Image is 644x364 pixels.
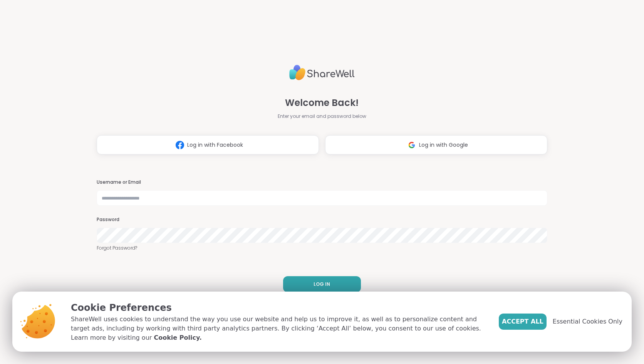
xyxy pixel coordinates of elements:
[97,216,547,223] h3: Password
[97,179,547,186] h3: Username or Email
[97,245,547,252] a: Forgot Password?
[97,135,319,154] button: Log in with Facebook
[419,141,468,149] span: Log in with Google
[71,301,486,315] p: Cookie Preferences
[283,276,361,292] button: LOG IN
[285,96,359,110] span: Welcome Back!
[289,62,355,84] img: ShareWell Logo
[154,333,201,342] a: Cookie Policy.
[278,113,366,120] span: Enter your email and password below
[553,317,622,326] span: Essential Cookies Only
[187,141,243,149] span: Log in with Facebook
[314,281,330,288] span: LOG IN
[173,138,187,152] img: ShareWell Logomark
[71,315,486,342] p: ShareWell uses cookies to understand the way you use our website and help us to improve it, as we...
[499,314,547,330] button: Accept All
[502,317,543,326] span: Accept All
[404,138,419,152] img: ShareWell Logomark
[325,135,547,154] button: Log in with Google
